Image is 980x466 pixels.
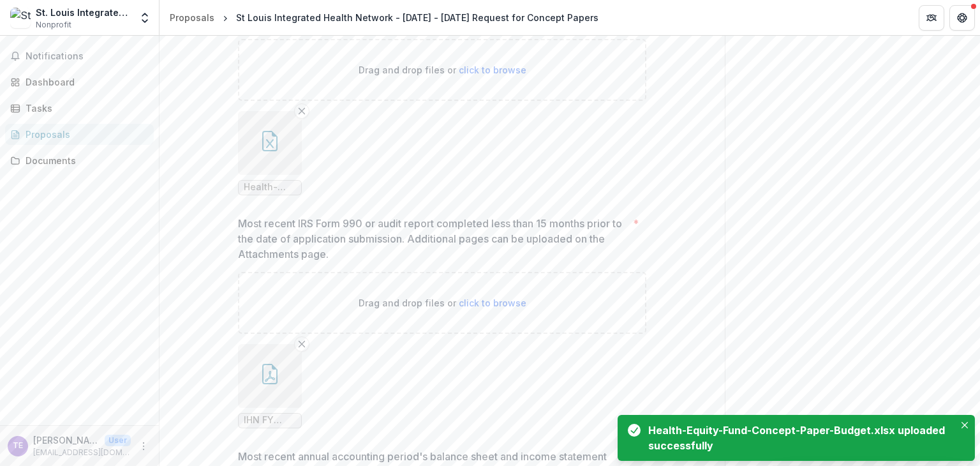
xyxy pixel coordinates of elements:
div: Proposals [170,11,214,24]
a: Proposals [165,8,219,27]
button: Remove File [294,336,309,352]
span: click to browse [459,64,526,75]
button: Partners [919,5,944,31]
button: Close [957,417,972,433]
p: Most recent IRS Form 990 or audit report completed less than 15 months prior to the date of appli... [238,216,628,262]
img: St. Louis Integrated Health Network [10,8,31,28]
p: [PERSON_NAME] [33,433,100,447]
p: Drag and drop files or [359,63,526,77]
p: [EMAIL_ADDRESS][DOMAIN_NAME] [33,447,131,458]
span: Notifications [26,51,149,62]
div: Dashboard [26,75,144,89]
div: Tasks [26,101,144,115]
button: More [136,439,151,454]
a: Dashboard [5,71,154,93]
a: Tasks [5,98,154,119]
div: Remove FileIHN FY 2024 Audit Report.pdf [238,344,302,428]
div: St. Louis Integrated Health Network [36,6,131,19]
button: Remove File [294,103,309,119]
a: Proposals [5,124,154,145]
div: Health-Equity-Fund-Concept-Paper-Budget.xlsx uploaded successfully [648,423,949,453]
p: Drag and drop files or [359,296,526,310]
button: Notifications [5,46,154,66]
div: Documents [26,154,144,167]
span: Health-Equity-Fund-Concept-Paper-Budget.xlsx [244,182,296,193]
div: Remove FileHealth-Equity-Fund-Concept-Paper-Budget.xlsx [238,111,302,195]
nav: breadcrumb [165,8,604,27]
div: Notifications-bottom-right [612,410,980,466]
span: IHN FY 2024 Audit Report.pdf [244,415,296,426]
a: Documents [5,150,154,171]
div: St Louis Integrated Health Network - [DATE] - [DATE] Request for Concept Papers [236,11,598,24]
span: Nonprofit [36,19,71,31]
div: Tommy English [13,442,23,450]
button: Get Help [949,5,975,31]
span: click to browse [459,297,526,308]
button: Open entity switcher [136,5,154,31]
div: Proposals [26,128,144,141]
p: User [105,435,131,446]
